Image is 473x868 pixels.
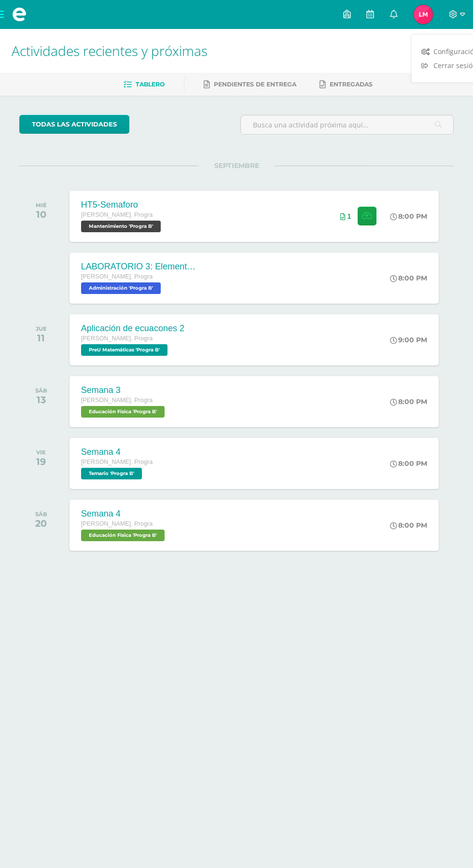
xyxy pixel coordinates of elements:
[320,77,373,92] a: Entregadas
[35,518,47,529] div: 20
[36,449,46,456] div: VIE
[19,115,129,134] a: todas las Actividades
[214,81,296,88] span: Pendientes de entrega
[36,332,47,344] div: 11
[81,335,153,342] span: [PERSON_NAME]. Progra
[81,273,153,280] span: [PERSON_NAME]. Progra
[81,397,153,404] span: [PERSON_NAME]. Progra
[136,81,165,88] span: Tablero
[81,221,161,232] span: Mantenimiento 'Progra B'
[81,344,167,356] span: PreU Matemáticas 'Progra B'
[36,325,47,332] div: JUE
[390,459,427,468] div: 8:00 PM
[81,459,153,465] span: [PERSON_NAME]. Progra
[390,521,427,530] div: 8:00 PM
[35,511,47,518] div: SÁB
[81,406,165,418] span: Educación Física 'Progra B'
[390,212,427,221] div: 8:00 PM
[124,77,165,92] a: Tablero
[390,397,427,406] div: 8:00 PM
[340,212,351,220] div: Archivos entregados
[81,468,142,479] span: Temario 'Progra B'
[12,42,208,60] span: Actividades recientes y próximas
[36,456,46,467] div: 19
[81,520,153,527] span: [PERSON_NAME]. Progra
[81,200,163,210] div: HT5-Semaforo
[35,387,47,394] div: SÁB
[81,385,167,395] div: Semana 3
[204,77,296,92] a: Pendientes de entrega
[81,530,165,541] span: Educación Física 'Progra B'
[35,394,47,406] div: 13
[81,323,184,334] div: Aplicación de ecuacones 2
[81,447,153,457] div: Semana 4
[36,202,47,209] div: MIÉ
[81,282,161,294] span: Administración 'Progra B'
[36,209,47,220] div: 10
[390,274,427,282] div: 8:00 PM
[390,336,427,344] div: 9:00 PM
[330,81,373,88] span: Entregadas
[81,509,167,519] div: Semana 4
[81,262,197,272] div: LABORATORIO 3: Elementos del aprendizaje.
[414,5,433,24] img: 6956da7f3a373973a26dff1914efb300.png
[199,161,275,170] span: SEPTIEMBRE
[241,115,453,134] input: Busca una actividad próxima aquí...
[348,212,351,220] span: 1
[81,211,153,218] span: [PERSON_NAME]. Progra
